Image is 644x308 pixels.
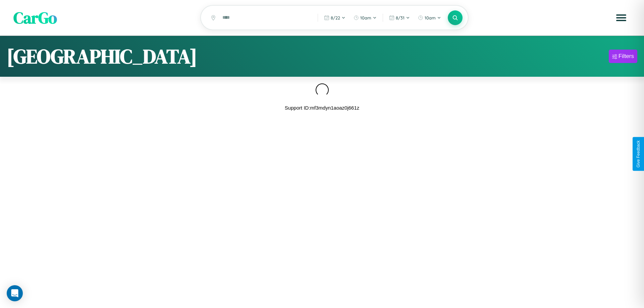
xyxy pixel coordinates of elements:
[619,53,634,60] div: Filters
[350,12,380,23] button: 10am
[285,103,360,112] p: Support ID: mf3mdyn1aoaz0j661z
[612,8,631,27] button: Open menu
[386,12,413,23] button: 8/31
[609,50,637,63] button: Filters
[7,285,23,301] div: Open Intercom Messenger
[13,7,57,29] span: CarGo
[636,140,641,168] div: Give Feedback
[331,15,340,20] span: 8 / 22
[7,43,197,70] h1: [GEOGRAPHIC_DATA]
[321,12,349,23] button: 8/22
[396,15,405,20] span: 8 / 31
[360,15,371,20] span: 10am
[425,15,436,20] span: 10am
[415,12,444,23] button: 10am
